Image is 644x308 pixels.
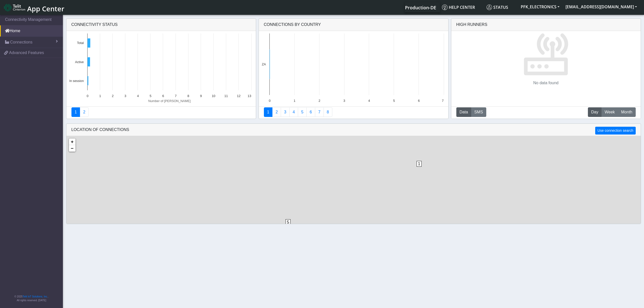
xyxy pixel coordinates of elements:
[187,94,189,98] text: 8
[318,99,320,103] text: 2
[471,107,486,117] button: SMS
[99,94,101,98] text: 1
[71,107,251,117] nav: Summary paging
[71,107,80,117] a: Connectivity status
[442,5,475,10] span: Help center
[237,94,240,98] text: 12
[487,5,508,10] span: Status
[124,94,126,98] text: 3
[456,22,488,28] div: High Runners
[595,127,635,135] button: Use connection search
[148,99,191,103] text: Number of [PERSON_NAME]
[87,94,88,98] text: 0
[272,107,281,117] a: Carrier
[264,107,443,117] nav: Summary paging
[523,31,568,76] img: No data found
[77,41,84,45] text: Total
[324,107,332,117] a: Not Connected for 30 days
[262,62,266,66] text: ZA
[66,19,256,31] div: Connectivity status
[80,107,89,117] a: Deployment status
[281,107,290,117] a: Usage per Country
[621,109,632,115] span: Month
[417,161,422,176] div: 1
[588,107,601,117] button: Day
[112,94,113,98] text: 2
[259,19,448,31] div: Connections By Country
[162,94,164,98] text: 6
[315,107,324,117] a: Zero Session
[518,2,562,11] button: PFK_ELECTRONICS
[264,107,273,117] a: Connections By Country
[69,139,75,145] a: Zoom in
[601,107,618,117] button: Week
[298,107,307,117] a: Usage by Carrier
[417,161,422,167] span: 1
[440,2,485,12] a: Help center
[405,5,436,11] span: Production-DE
[69,145,75,152] a: Zoom out
[618,107,635,117] button: Month
[9,50,44,56] span: Advanced Features
[212,94,215,98] text: 10
[533,80,559,86] p: No data found
[69,79,84,83] text: In session
[368,99,370,103] text: 4
[591,109,598,115] span: Day
[289,107,298,117] a: Connections By Carrier
[269,99,270,103] text: 0
[442,99,444,103] text: 7
[286,219,291,225] span: 5
[75,60,84,64] text: Active
[4,2,64,13] a: App Center
[485,2,518,12] a: Status
[224,94,228,98] text: 11
[248,94,251,98] text: 13
[393,99,395,103] text: 5
[23,295,48,298] a: Telit IoT Solutions, Inc.
[10,39,32,45] span: Connections
[200,94,202,98] text: 9
[343,99,345,103] text: 3
[456,107,471,117] button: Data
[306,107,315,117] a: 14 Days Trend
[27,4,64,13] span: App Center
[4,4,25,12] img: logo-telit-cinterion-gw-new.png
[442,5,448,10] img: knowledge.svg
[294,99,295,103] text: 1
[605,109,615,115] span: Week
[562,2,640,11] button: [EMAIL_ADDRESS][DOMAIN_NAME]
[405,2,436,12] a: Your current platform instance
[137,94,139,98] text: 4
[149,94,151,98] text: 5
[66,124,641,136] div: LOCATION OF CONNECTIONS
[175,94,176,98] text: 7
[418,99,420,103] text: 6
[487,5,492,10] img: status.svg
